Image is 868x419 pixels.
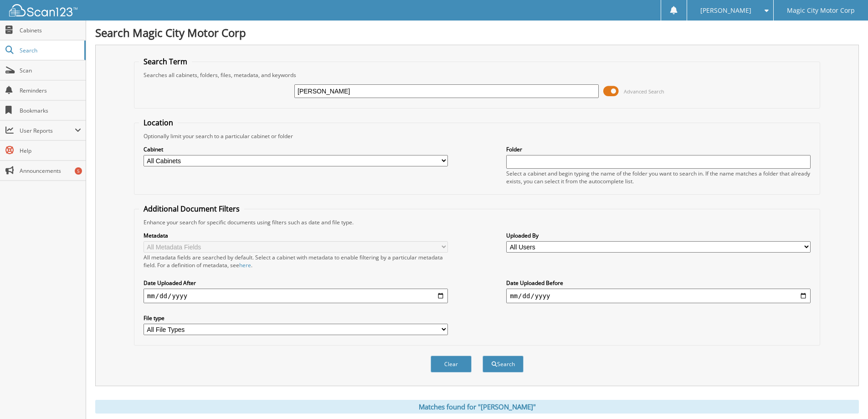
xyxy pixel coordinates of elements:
[144,279,448,287] label: Date Uploaded After
[506,145,811,153] label: Folder
[20,167,81,175] span: Announcements
[431,356,472,372] button: Clear
[506,232,811,239] label: Uploaded By
[139,218,815,226] div: Enhance your search for specific documents using filters such as date and file type.
[20,47,80,54] span: Search
[700,8,751,13] span: [PERSON_NAME]
[9,4,77,16] img: scan123-logo-white.svg
[139,204,244,214] legend: Additional Document Filters
[139,57,192,67] legend: Search Term
[239,261,251,269] a: here
[139,118,178,128] legend: Location
[144,314,448,322] label: File type
[506,289,811,303] input: end
[20,87,81,94] span: Reminders
[787,8,855,13] span: Magic City Motor Corp
[144,145,448,153] label: Cabinet
[506,279,811,287] label: Date Uploaded Before
[20,107,81,114] span: Bookmarks
[20,67,81,74] span: Scan
[95,400,859,414] div: Matches found for "[PERSON_NAME]"
[139,132,815,140] div: Optionally limit your search to a particular cabinet or folder
[75,167,82,175] div: 5
[95,25,859,40] h1: Search Magic City Motor Corp
[144,289,448,303] input: start
[20,147,81,155] span: Help
[506,170,811,185] div: Select a cabinet and begin typing the name of the folder you want to search in. If the name match...
[483,356,524,372] button: Search
[20,26,81,34] span: Cabinets
[20,127,75,134] span: User Reports
[624,88,664,95] span: Advanced Search
[139,71,815,79] div: Searches all cabinets, folders, files, metadata, and keywords
[144,232,448,239] label: Metadata
[144,253,448,269] div: All metadata fields are searched by default. Select a cabinet with metadata to enable filtering b...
